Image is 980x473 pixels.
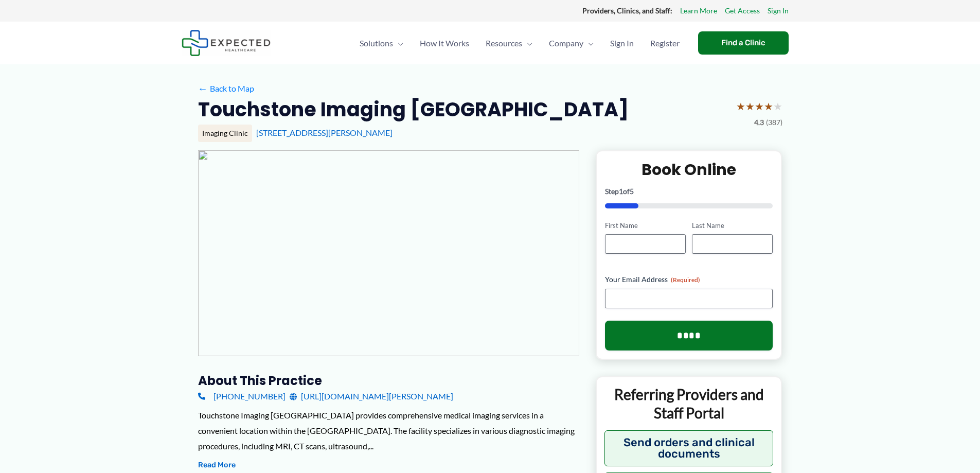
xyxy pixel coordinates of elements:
nav: Primary Site Navigation [351,25,688,61]
span: Company [549,25,583,61]
span: Solutions [360,25,393,61]
span: (387) [766,116,782,129]
h2: Touchstone Imaging [GEOGRAPHIC_DATA] [198,97,629,122]
a: ←Back to Map [198,81,254,96]
span: ★ [764,97,773,116]
span: ★ [755,97,764,116]
label: First Name [605,221,686,231]
a: [STREET_ADDRESS][PERSON_NAME] [256,128,393,137]
span: 5 [630,187,634,196]
span: Menu Toggle [393,25,403,61]
span: Menu Toggle [522,25,532,61]
a: Get Access [725,4,760,17]
a: SolutionsMenu Toggle [351,25,412,61]
span: Sign In [610,25,634,61]
span: 1 [619,187,623,196]
span: Menu Toggle [583,25,594,61]
a: [PHONE_NUMBER] [198,389,286,404]
a: Learn More [680,4,717,17]
span: 4.3 [754,116,764,129]
span: ★ [736,97,745,116]
span: How It Works [420,25,469,61]
img: Expected Healthcare Logo - side, dark font, small [182,30,271,56]
span: Resources [486,25,522,61]
a: Sign In [768,4,789,17]
strong: Providers, Clinics, and Staff: [582,6,672,15]
p: Referring Providers and Staff Portal [604,385,774,423]
span: ← [198,83,208,93]
h3: About this practice [198,373,579,389]
span: ★ [773,97,782,116]
a: Find a Clinic [698,31,789,55]
h2: Book Online [605,160,773,180]
label: Your Email Address [605,274,773,285]
div: Touchstone Imaging [GEOGRAPHIC_DATA] provides comprehensive medical imaging services in a conveni... [198,408,579,453]
span: ★ [745,97,755,116]
a: CompanyMenu Toggle [541,25,602,61]
label: Last Name [692,221,773,231]
button: Send orders and clinical documents [604,430,774,466]
a: Register [642,25,688,61]
div: Imaging Clinic [198,125,252,142]
a: How It Works [412,25,477,61]
span: Register [650,25,680,61]
a: Sign In [602,25,642,61]
span: (Required) [671,276,700,284]
a: ResourcesMenu Toggle [477,25,541,61]
button: Read More [198,459,236,471]
p: Step of [605,188,773,195]
a: [URL][DOMAIN_NAME][PERSON_NAME] [290,389,453,404]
